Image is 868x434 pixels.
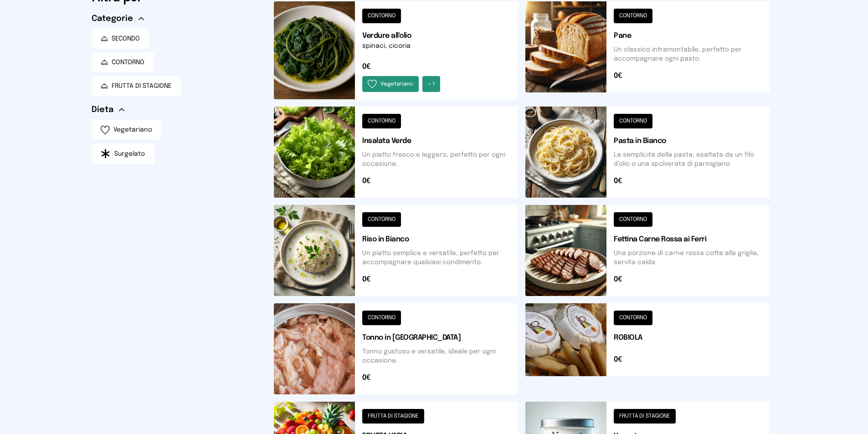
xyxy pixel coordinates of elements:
[92,120,161,140] button: Vegetariano
[92,29,149,49] button: SECONDO
[92,103,124,116] button: Dieta
[92,103,113,116] span: Dieta
[113,125,152,134] span: Vegetariano
[92,12,144,25] button: Categorie
[92,12,133,25] span: Categorie
[112,58,144,67] span: CONTORNO
[92,52,154,72] button: CONTORNO
[112,34,140,43] span: SECONDO
[112,82,172,91] span: FRUTTA DI STAGIONE
[114,149,145,158] span: Surgelato
[92,143,154,164] button: Surgelato
[92,76,181,96] button: FRUTTA DI STAGIONE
